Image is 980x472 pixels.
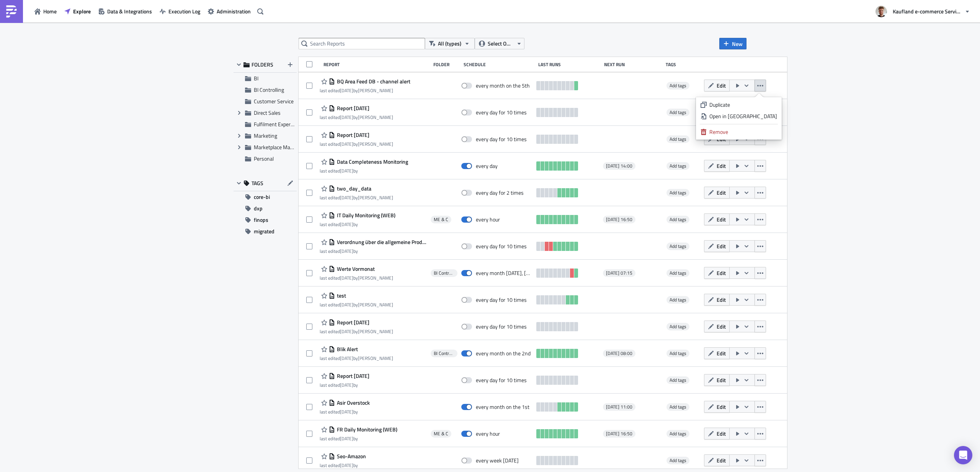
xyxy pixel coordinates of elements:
[670,243,686,250] span: Add tags
[323,62,430,67] div: Report
[340,328,353,335] time: 2025-08-27T12:33:36Z
[666,457,689,464] span: Add tags
[670,82,686,89] span: Add tags
[335,105,369,112] span: Report 2025-09-10
[719,38,746,49] button: New
[254,155,274,163] span: Personal
[335,346,358,353] span: Blik Alert
[340,381,353,389] time: 2025-08-21T08:13:05Z
[670,135,686,143] span: Add tags
[476,109,527,116] div: every day for 10 times
[434,270,454,276] span: BI Controlling
[704,240,730,252] button: Edit
[340,140,353,148] time: 2025-09-10T10:53:41Z
[670,376,686,384] span: Add tags
[606,431,632,437] span: [DATE] 16:50
[717,376,726,384] span: Edit
[320,168,408,174] div: last edited by
[717,242,726,250] span: Edit
[476,82,530,89] div: every month on the 5th
[606,270,632,276] span: [DATE] 07:15
[156,5,204,17] a: Execution Log
[717,349,726,357] span: Edit
[704,160,730,172] button: Edit
[335,319,369,326] span: Report 2025-08-27
[425,38,475,49] button: All (types)
[893,7,962,15] span: Kaufland e-commerce Services GmbH & Co. KG
[717,269,726,277] span: Edit
[670,430,686,437] span: Add tags
[666,216,689,223] span: Add tags
[954,446,972,464] div: Open Intercom Messenger
[464,62,534,67] div: Schedule
[476,296,527,303] div: every day for 10 times
[717,189,726,197] span: Edit
[434,350,454,356] span: BI Controlling
[666,189,689,197] span: Add tags
[476,163,498,169] div: every day
[476,350,531,357] div: every month on the 2nd
[871,3,974,20] button: Kaufland e-commerce Services GmbH & Co. KG
[704,294,730,306] button: Edit
[335,426,397,433] span: FR Daily Monitoring (WEB)
[717,430,726,438] span: Edit
[254,143,314,151] span: Marketplace Management
[254,109,281,117] span: Direct Sales
[670,457,686,464] span: Add tags
[438,39,461,48] span: All (types)
[340,462,353,469] time: 2025-08-12T10:16:04Z
[666,350,689,357] span: Add tags
[320,436,397,441] div: last edited by
[335,239,427,246] span: Verordnung über die allgemeine Produktsicherheit (GPSR)
[320,248,427,254] div: last edited by
[299,38,425,49] input: Search Reports
[320,382,369,388] div: last edited by
[704,374,730,386] button: Edit
[335,132,369,138] span: Report 2025-09-10
[320,329,393,334] div: last edited by [PERSON_NAME]
[43,7,57,15] span: Home
[476,216,500,223] div: every hour
[704,428,730,439] button: Edit
[709,112,777,120] div: Open in [GEOGRAPHIC_DATA]
[475,38,524,49] button: Select Owner
[717,162,726,170] span: Edit
[606,350,632,356] span: [DATE] 08:00
[95,5,156,17] a: Data & Integrations
[666,403,689,411] span: Add tags
[168,7,200,15] span: Execution Log
[252,61,273,68] span: FOLDERS
[320,195,393,200] div: last edited by [PERSON_NAME]
[704,213,730,225] button: Edit
[340,114,353,121] time: 2025-09-10T11:07:57Z
[476,136,527,143] div: every day for 10 times
[704,401,730,413] button: Edit
[476,430,500,437] div: every hour
[670,350,686,357] span: Add tags
[254,74,258,82] span: BI
[704,321,730,332] button: Edit
[340,221,353,228] time: 2025-09-09T12:46:02Z
[320,462,366,468] div: last edited by
[476,243,527,250] div: every day for 10 times
[666,62,701,67] div: Tags
[717,456,726,464] span: Edit
[666,269,689,277] span: Add tags
[670,162,686,169] span: Add tags
[320,302,393,308] div: last edited by [PERSON_NAME]
[476,457,519,464] div: every week on Wednesday
[320,114,393,120] div: last edited by [PERSON_NAME]
[31,5,60,17] button: Home
[252,180,263,187] span: TAGS
[340,247,353,255] time: 2025-09-04T13:24:57Z
[204,5,255,17] button: Administration
[666,135,689,143] span: Add tags
[340,87,353,94] time: 2025-09-10T11:31:40Z
[670,323,686,330] span: Add tags
[704,80,730,91] button: Edit
[320,141,393,147] div: last edited by [PERSON_NAME]
[666,376,689,384] span: Add tags
[60,5,95,17] button: Explore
